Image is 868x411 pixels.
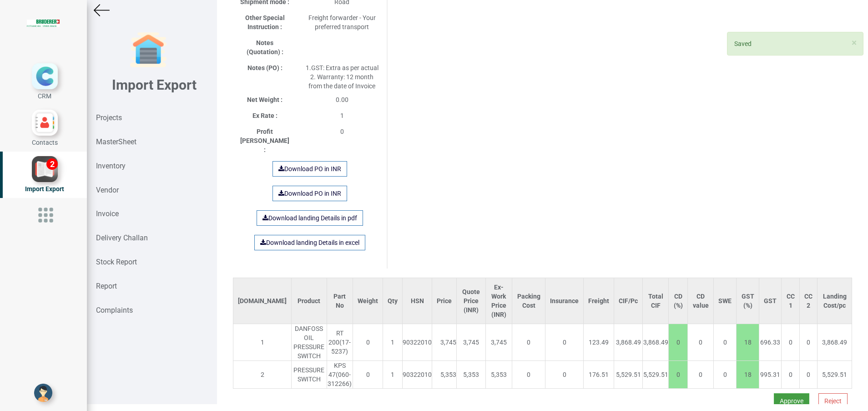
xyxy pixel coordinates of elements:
td: 0 [512,324,545,361]
td: 696.33 [759,324,782,361]
strong: MasterSheet [96,137,136,146]
td: 5,529.51 [643,361,669,389]
strong: Invoice [96,209,119,218]
label: Notes (PO) : [247,63,283,72]
td: 3,745 [485,324,512,361]
th: CD (%) [669,278,688,324]
label: Profit [PERSON_NAME] : [240,127,290,154]
a: Download landing Details in excel [254,235,365,250]
b: Import Export [112,77,197,93]
td: 3,868.49 [614,324,643,361]
td: 0 [799,324,818,361]
th: Weight [353,278,383,324]
td: 0 [714,361,737,389]
td: 3,868.49 [818,324,852,361]
label: Notes (Quotation) : [240,38,290,56]
td: 0 [799,361,818,389]
label: Net Weight : [247,95,283,104]
button: Reject [818,393,848,409]
td: 0 [688,361,714,389]
th: Freight [584,278,614,324]
strong: Complaints [96,306,133,315]
th: Landing Cost/pc [818,278,852,324]
div: RT 200(17-5237) [327,329,353,356]
div: PRESSURE SWITCH [292,365,327,384]
th: Total CIF [643,278,669,324]
th: [DOMAIN_NAME] [233,278,292,324]
td: 5,529.51 [818,361,852,389]
label: Ex Rate : [252,111,278,120]
td: 0 [545,361,584,389]
td: 1 [383,324,403,361]
td: 995.31 [759,361,782,389]
div: Product [296,296,322,305]
span: 0 [340,128,344,135]
strong: Stock Report [96,258,137,266]
strong: Inventory [96,162,126,170]
th: Insurance [545,278,584,324]
td: 3,868.49 [643,324,669,361]
strong: Delivery Challan [96,233,148,242]
td: 0 [353,361,383,389]
td: 5,353 [485,361,512,389]
td: 0 [545,324,584,361]
strong: Vendor [96,186,119,194]
th: GST (%) [737,278,759,324]
th: CC 1 [782,278,800,324]
strong: Projects [96,113,122,122]
span: 0.00 [336,96,348,103]
td: 90322010 [403,361,432,389]
th: CIF/Pc [614,278,643,324]
td: 90322010 [403,324,432,361]
span: CRM [38,92,51,100]
img: garage-closed.png [130,32,167,68]
td: 3,745 [457,324,485,361]
div: KPS 47(060-312266) [327,361,353,388]
td: 18 [737,324,759,361]
td: 0 [688,324,714,361]
td: 176.51 [584,361,614,389]
th: SWE [714,278,737,324]
span: Import Export [25,185,64,193]
th: CD value [688,278,714,324]
td: 0 [512,361,545,389]
a: Download PO in INR [273,161,347,177]
td: 0 [714,324,737,361]
a: Download PO in INR [273,186,347,201]
th: Quote Price (INR) [457,278,485,324]
th: Packing Cost [512,278,545,324]
div: DANFOSS OIL PRESSURE SWITCH [292,324,327,360]
a: Download landing Details in pdf [257,210,363,226]
td: 0 [669,324,688,361]
span: Contacts [32,139,58,146]
span: 1.GST: Extra as per actual 2. Warranty: 12 month from the date of Invoice [306,64,378,90]
th: Ex-Work Price (INR) [485,278,512,324]
label: Other Special Instruction : [240,13,290,31]
td: 5,529.51 [614,361,643,389]
div: Part No [332,292,348,310]
td: 5,353 [432,361,457,389]
td: 123.49 [584,324,614,361]
td: 0 [782,324,800,361]
td: 5,353 [457,361,485,389]
button: Approve [774,393,809,409]
div: 2 [46,158,58,170]
td: 0 [782,361,800,389]
span: × [852,37,857,48]
td: 1 [233,324,292,361]
span: Freight forwarder - Your preferred transport [308,14,376,30]
td: 3,745 [432,324,457,361]
td: 0 [669,361,688,389]
td: 18 [737,361,759,389]
th: GST [759,278,782,324]
td: 1 [383,361,403,389]
strong: Report [96,282,117,290]
span: Saved [734,40,752,47]
th: HSN [403,278,432,324]
td: 2 [233,361,292,389]
td: 0 [353,324,383,361]
th: Qty [383,278,403,324]
th: Price [432,278,457,324]
span: 1 [340,112,344,119]
th: CC 2 [799,278,818,324]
